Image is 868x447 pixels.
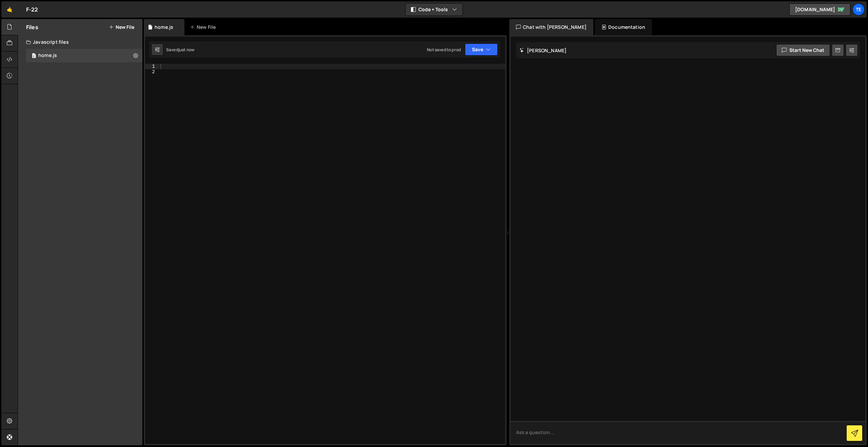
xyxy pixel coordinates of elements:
a: 🤙 [1,1,18,18]
div: just now [178,47,194,53]
div: Javascript files [18,35,142,49]
h2: [PERSON_NAME] [519,47,567,54]
button: Save [465,43,498,56]
a: te [852,3,865,16]
button: Code + Tools [406,3,462,16]
div: New File [190,24,218,31]
div: Chat with [PERSON_NAME] [509,19,593,35]
a: [DOMAIN_NAME] [789,3,850,16]
div: Saved [166,47,194,53]
span: 2 [32,54,36,59]
div: Documentation [595,19,652,35]
div: 2 [145,69,159,75]
button: Start new chat [776,44,830,56]
div: Not saved to prod [427,47,461,53]
div: home.js [155,24,173,31]
div: 16531/44874.js [26,49,142,62]
div: home.js [38,53,57,59]
button: New File [109,24,134,30]
div: F-22 [26,5,38,14]
h2: Files [26,23,38,31]
div: 1 [145,64,159,69]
